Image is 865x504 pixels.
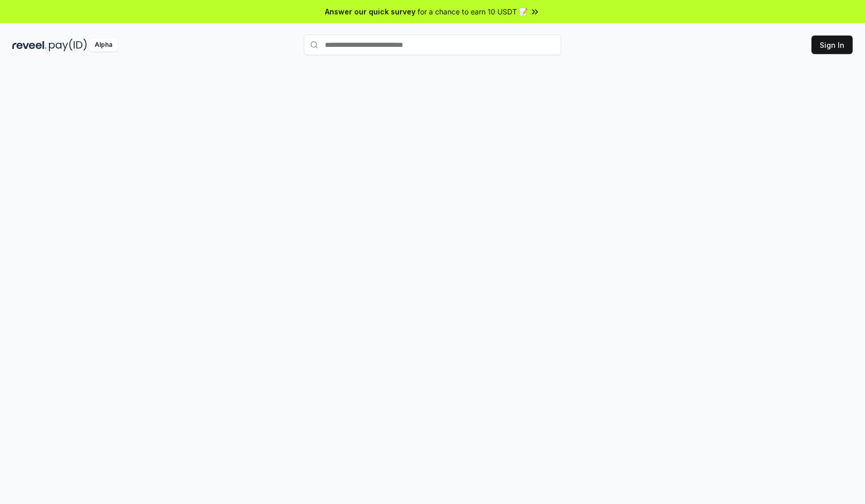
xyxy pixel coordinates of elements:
[811,36,853,54] button: Sign In
[49,39,87,51] img: pay_id
[89,39,118,51] div: Alpha
[418,6,528,17] span: for a chance to earn 10 USDT 📝
[12,39,47,51] img: reveel_dark
[325,6,416,17] span: Answer our quick survey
